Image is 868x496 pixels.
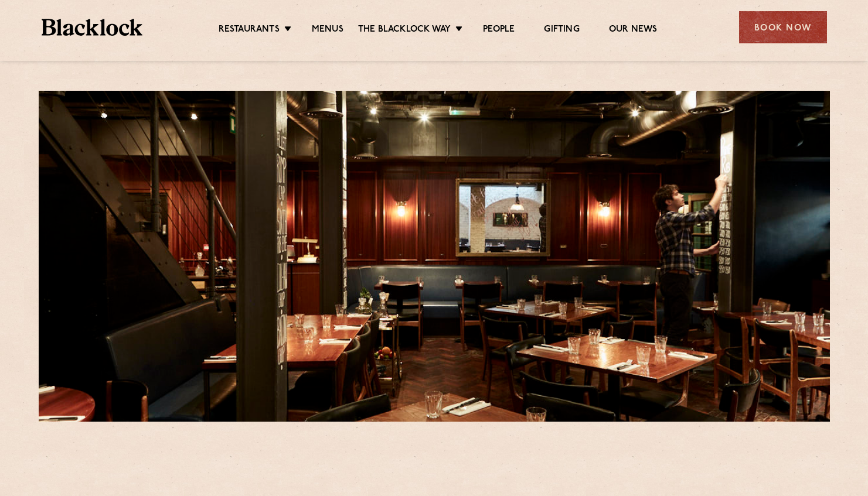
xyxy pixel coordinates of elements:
a: Menus [312,24,343,37]
a: Gifting [544,24,579,37]
div: Book Now [739,11,827,43]
a: Restaurants [219,24,280,37]
img: BL_Textured_Logo-footer-cropped.svg [42,19,143,36]
a: People [483,24,515,37]
a: Our News [609,24,658,37]
a: The Blacklock Way [358,24,451,37]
